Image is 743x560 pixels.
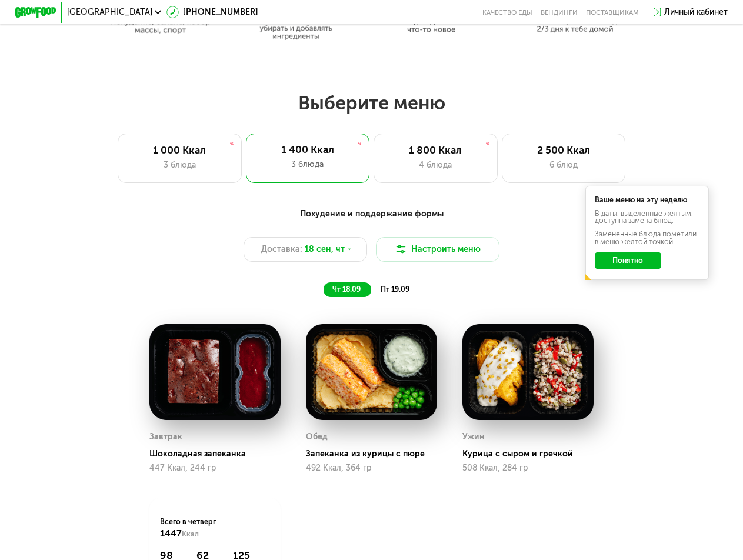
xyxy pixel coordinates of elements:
[261,243,302,255] span: Доставка:
[595,196,700,204] div: Ваше меню на эту неделю
[66,208,677,221] div: Похудение и поддержание формы
[149,429,182,445] div: Завтрак
[664,6,728,18] div: Личный кабинет
[256,158,359,171] div: 3 блюда
[462,429,485,445] div: Ужин
[306,429,328,445] div: Обед
[541,8,578,16] a: Вендинги
[376,237,500,262] button: Настроить меню
[306,464,437,473] div: 492 Ккал, 364 гр
[586,8,639,16] div: поставщикам
[33,91,710,115] h2: Выберите меню
[160,528,182,539] span: 1447
[462,449,601,459] div: Курица с сыром и гречкой
[462,464,593,473] div: 508 Ккал, 284 гр
[482,8,532,16] a: Качество еды
[160,516,270,539] div: Всего в четверг
[166,6,258,18] a: [PHONE_NUMBER]
[149,464,280,473] div: 447 Ккал, 244 гр
[512,159,614,171] div: 6 блюд
[182,529,199,538] span: Ккал
[385,159,487,171] div: 4 блюда
[129,144,231,156] div: 1 000 Ккал
[595,210,700,225] div: В даты, выделенные желтым, доступна замена блюд.
[332,285,361,294] span: чт 18.09
[595,252,661,269] button: Понятно
[512,144,614,156] div: 2 500 Ккал
[256,144,359,156] div: 1 400 Ккал
[385,144,487,156] div: 1 800 Ккал
[67,8,152,16] span: [GEOGRAPHIC_DATA]
[129,159,231,171] div: 3 блюда
[149,449,288,459] div: Шоколадная запеканка
[306,449,445,459] div: Запеканка из курицы с пюре
[595,231,700,245] div: Заменённые блюда пометили в меню жёлтой точкой.
[305,243,345,255] span: 18 сен, чт
[381,285,409,294] span: пт 19.09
